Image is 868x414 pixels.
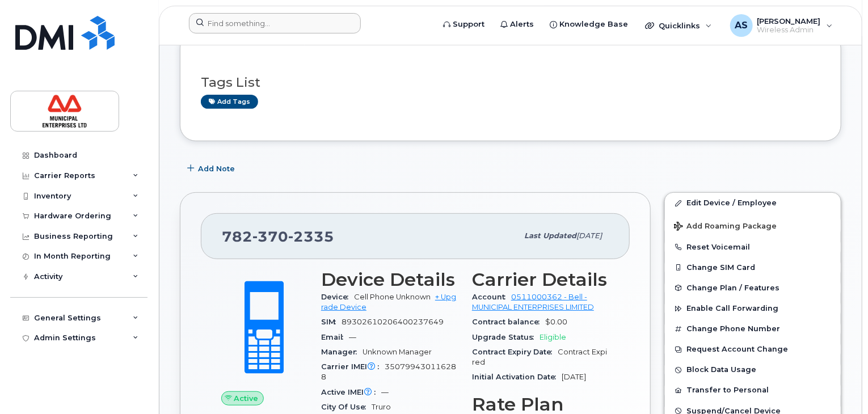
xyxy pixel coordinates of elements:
[472,348,558,356] span: Contract Expiry Date
[180,158,245,179] button: Add Note
[321,362,385,371] span: Carrier IMEI
[665,237,841,257] button: Reset Voicemail
[321,293,354,301] span: Device
[472,373,562,381] span: Initial Activation Date
[540,333,566,341] span: Eligible
[686,284,779,292] span: Change Plan / Features
[559,19,628,30] span: Knowledge Base
[349,333,356,341] span: —
[321,269,458,290] h3: Device Details
[363,348,432,356] span: Unknown Manager
[435,13,492,36] a: Support
[198,163,235,174] span: Add Note
[234,393,259,404] span: Active
[576,231,602,240] span: [DATE]
[472,333,540,341] span: Upgrade Status
[472,318,545,326] span: Contract balance
[510,19,534,30] span: Alerts
[354,293,431,301] span: Cell Phone Unknown
[201,75,820,90] h3: Tags List
[735,19,748,32] span: AS
[252,228,288,245] span: 370
[201,95,258,109] a: Add tags
[562,373,586,381] span: [DATE]
[665,298,841,319] button: Enable Call Forwarding
[372,403,391,411] span: Truro
[222,228,334,245] span: 782
[665,360,841,380] button: Block Data Usage
[722,14,841,37] div: Arun Singla
[524,231,576,240] span: Last updated
[637,14,720,37] div: Quicklinks
[321,388,381,396] span: Active IMEI
[665,319,841,339] button: Change Phone Number
[665,339,841,360] button: Request Account Change
[472,269,609,290] h3: Carrier Details
[342,318,444,326] span: 89302610206400237649
[665,193,841,213] a: Edit Device / Employee
[321,348,363,356] span: Manager
[686,305,778,313] span: Enable Call Forwarding
[542,13,636,36] a: Knowledge Base
[321,318,342,326] span: SIM
[665,380,841,400] button: Transfer to Personal
[189,13,361,33] input: Find something...
[321,362,456,381] span: 350799430116288
[288,228,334,245] span: 2335
[472,293,511,301] span: Account
[492,13,542,36] a: Alerts
[665,278,841,298] button: Change Plan / Features
[472,293,594,311] a: 0511000362 - Bell - MUNICIPAL ENTERPRISES LIMITED
[321,333,349,341] span: Email
[453,19,484,30] span: Support
[665,214,841,237] button: Add Roaming Package
[321,403,372,411] span: City Of Use
[674,222,777,233] span: Add Roaming Package
[757,26,821,35] span: Wireless Admin
[545,318,567,326] span: $0.00
[757,16,821,26] span: [PERSON_NAME]
[665,257,841,278] button: Change SIM Card
[659,21,700,30] span: Quicklinks
[381,388,389,396] span: —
